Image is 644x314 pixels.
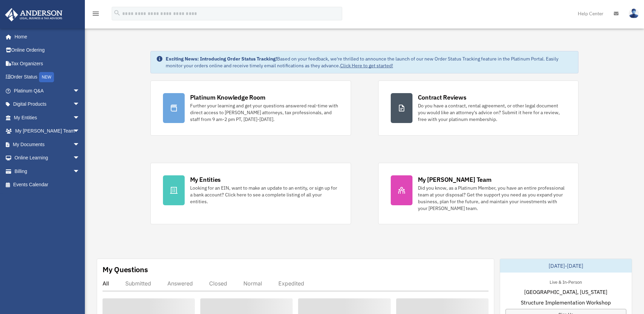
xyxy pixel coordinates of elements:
[544,278,587,285] div: Live & In-Person
[103,264,148,275] div: My Questions
[3,8,65,21] img: Anderson Advisors Platinum Portal
[278,280,304,287] div: Expedited
[418,185,566,212] div: Did you know, as a Platinum Member, you have an entire professional team at your disposal? Get th...
[166,55,573,69] div: Based on your feedback, we're thrilled to announce the launch of our new Order Status Tracking fe...
[5,111,90,124] a: My Entitiesarrow_drop_down
[418,102,566,123] div: Do you have a contract, rental agreement, or other legal document you would like an attorney's ad...
[103,280,109,287] div: All
[166,56,277,62] strong: Exciting News: Introducing Order Status Tracking!
[73,124,87,138] span: arrow_drop_down
[243,280,262,287] div: Normal
[524,288,607,296] span: [GEOGRAPHIC_DATA], [US_STATE]
[418,93,466,102] div: Contract Reviews
[418,175,492,184] div: My [PERSON_NAME] Team
[73,111,87,125] span: arrow_drop_down
[5,98,90,111] a: Digital Productsarrow_drop_down
[150,81,351,136] a: Platinum Knowledge Room Further your learning and get your questions answered real-time with dire...
[5,70,90,84] a: Order StatusNEW
[73,164,87,178] span: arrow_drop_down
[340,63,393,69] a: Click Here to get started!
[5,138,90,151] a: My Documentsarrow_drop_down
[209,280,227,287] div: Closed
[73,84,87,98] span: arrow_drop_down
[378,81,579,136] a: Contract Reviews Do you have a contract, rental agreement, or other legal document you would like...
[39,72,54,82] div: NEW
[5,178,90,192] a: Events Calendar
[190,93,265,102] div: Platinum Knowledge Room
[500,259,632,273] div: [DATE]-[DATE]
[5,151,90,165] a: Online Learningarrow_drop_down
[113,9,121,17] i: search
[73,138,87,152] span: arrow_drop_down
[378,163,579,224] a: My [PERSON_NAME] Team Did you know, as a Platinum Member, you have an entire professional team at...
[190,102,338,123] div: Further your learning and get your questions answered real-time with direct access to [PERSON_NAM...
[5,164,90,178] a: Billingarrow_drop_down
[73,98,87,111] span: arrow_drop_down
[521,298,611,307] span: Structure Implementation Workshop
[150,163,351,224] a: My Entities Looking for an EIN, want to make an update to an entity, or sign up for a bank accoun...
[190,185,338,205] div: Looking for an EIN, want to make an update to an entity, or sign up for a bank account? Click her...
[629,8,639,18] img: User Pic
[190,175,221,184] div: My Entities
[73,151,87,165] span: arrow_drop_down
[167,280,193,287] div: Answered
[5,84,90,98] a: Platinum Q&Aarrow_drop_down
[5,30,87,43] a: Home
[5,57,90,70] a: Tax Organizers
[125,280,151,287] div: Submitted
[92,10,100,18] i: menu
[5,124,90,138] a: My [PERSON_NAME] Teamarrow_drop_down
[5,43,90,57] a: Online Ordering
[92,12,100,18] a: menu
